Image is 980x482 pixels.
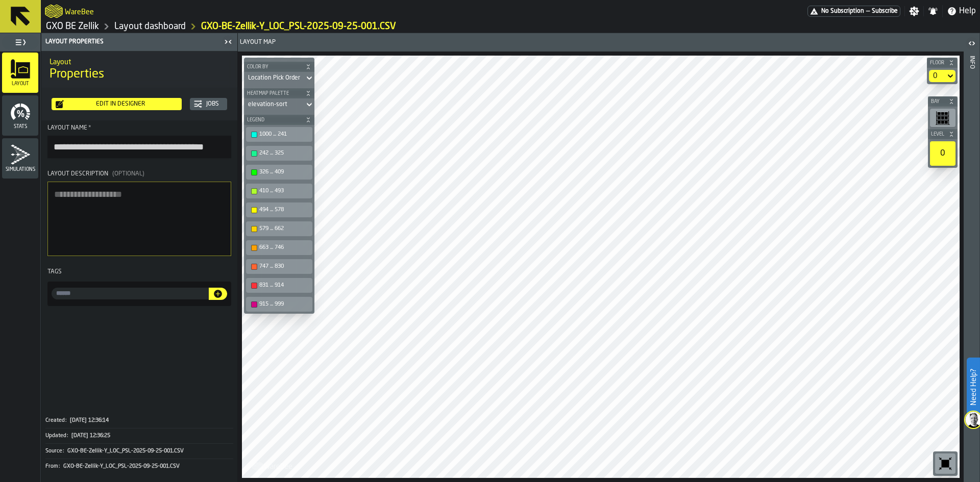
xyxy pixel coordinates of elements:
span: Layout Description [47,171,108,177]
div: button-toolbar-undefined [244,144,314,163]
span: Properties [50,66,104,83]
h2: Sub Title [65,6,94,16]
div: 747 ... 830 [259,263,309,270]
div: 326 ... 409 [259,169,309,175]
span: : [65,417,66,424]
span: [DATE] 12:36:25 [71,433,110,439]
span: Layout Map [240,39,276,46]
div: 831 ... 914 [259,282,309,289]
a: link-to-/wh/i/5fa160b1-7992-442a-9057-4226e3d2ae6d/pricing/ [807,6,900,17]
div: button-toolbar-undefined [244,200,314,219]
span: GXO-BE-Zellik-Y_LOC_PSL-2025-09-25-001.CSV [67,448,184,454]
div: From [45,463,62,470]
div: button-toolbar-undefined [244,295,314,314]
div: DropdownMenuValue-default-floor [929,70,955,82]
div: 915 ... 999 [259,301,309,308]
span: : [59,463,60,470]
span: Stats [2,124,38,130]
button: From:GXO-BE-Zellik-Y_LOC_PSL-2025-09-25-001.CSV [45,459,233,474]
div: 1000 ... 241 [259,131,309,138]
div: 410 ... 493 [259,188,309,194]
div: button-toolbar-undefined [244,238,314,257]
div: button-toolbar-undefined [244,219,314,238]
div: DropdownMenuValue-sortOrder [244,72,314,84]
label: Need Help? [968,359,979,416]
li: menu Simulations [2,138,38,179]
span: [DATE] 12:36:14 [70,417,109,424]
h2: Sub Title [50,56,229,66]
div: 242 ... 325 [259,150,309,157]
span: No Subscription [821,8,864,15]
div: KeyValueItem-Updated [45,428,233,443]
li: menu Stats [2,95,38,136]
span: Floor [928,60,946,66]
div: button-toolbar-undefined [244,163,314,182]
div: button-toolbar-undefined [928,107,958,129]
div: Edit in Designer [64,100,178,108]
div: DropdownMenuValue-sortOrder [248,74,300,82]
div: KeyValueItem-Created [45,413,233,428]
div: Created [45,417,69,424]
input: button-toolbar-Layout Name [47,136,231,158]
button: button- [244,62,314,72]
button: Updated:[DATE] 12:36:25 [45,428,233,443]
label: button-toolbar-Layout Name [47,124,231,158]
div: 663 ... 746 [259,244,309,251]
button: Created:[DATE] 12:36:14 [45,413,233,428]
span: Subscribe [872,8,898,15]
span: Legend [245,117,303,123]
div: DropdownMenuValue-default-floor [933,72,941,80]
div: button-toolbar-undefined [244,257,314,276]
div: Updated [45,433,70,439]
span: Color by [245,64,303,70]
nav: Breadcrumb [45,20,510,33]
a: logo-header [244,455,302,476]
button: button-Edit in Designer [52,98,182,110]
span: Bay [929,99,946,105]
button: button- [209,288,227,300]
button: button- [244,115,314,125]
span: (Optional) [112,171,144,177]
a: link-to-/wh/i/5fa160b1-7992-442a-9057-4226e3d2ae6d/layouts/9dbdc5c8-98c2-47a7-9f9e-876e1d960e23 [201,21,396,32]
svg: Reset zoom and position [937,455,953,472]
button: Source:GXO-BE-Zellik-Y_LOC_PSL-2025-09-25-001.CSV [45,444,233,459]
span: : [67,433,68,439]
div: 494 ... 578 [259,207,309,213]
li: menu Layout [2,53,38,93]
span: Simulations [2,167,38,172]
div: Jobs [202,100,223,108]
label: button-toggle-Settings [905,6,923,16]
a: link-to-/wh/i/5fa160b1-7992-442a-9057-4226e3d2ae6d/designer [114,21,186,32]
label: button-toggle-Close me [221,36,235,48]
div: KeyValueItem-From [45,459,233,474]
div: KeyValueItem-Source [45,443,233,459]
header: Info [964,33,979,482]
div: 0 [930,141,955,166]
span: Level [929,132,946,137]
label: button-toggle-Open [965,35,979,54]
span: Layout [2,81,38,87]
textarea: Layout Description(Optional) [47,182,231,256]
span: Help [959,5,976,17]
div: Source [45,448,66,454]
input: input-value- input-value- [52,288,209,299]
label: input-value- [52,288,209,299]
div: button-toolbar-undefined [244,182,314,200]
div: Info [968,54,975,479]
div: DropdownMenuValue-elevation-sort [248,101,300,108]
div: DropdownMenuValue-elevation-sort [244,98,314,111]
label: button-toggle-Toggle Full Menu [2,35,38,49]
span: : [63,448,64,454]
button: button- [928,96,958,107]
div: Layout Properties [43,38,221,45]
span: — [866,8,870,15]
div: 579 ... 662 [259,225,309,232]
button: button- [244,88,314,98]
a: logo-header [45,2,63,20]
span: Heatmap Palette [245,91,303,96]
button: button- [927,58,958,68]
header: Layout Properties [41,33,237,51]
button: button-Jobs [190,98,227,110]
a: link-to-/wh/i/5fa160b1-7992-442a-9057-4226e3d2ae6d [46,21,99,32]
div: button-toolbar-undefined [933,451,958,476]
